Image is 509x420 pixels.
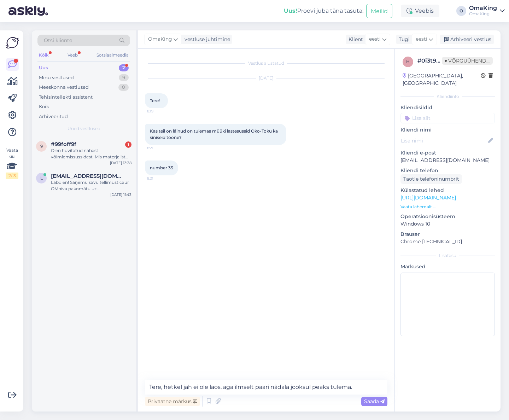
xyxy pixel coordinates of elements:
font: 9 [122,75,125,80]
font: Tugi [399,36,410,42]
font: 1 [128,142,129,147]
font: Lisatasu [439,253,456,258]
font: Märkused [400,263,426,270]
font: Taotle telefoninumbrit [403,176,459,182]
input: Lisa silt [400,113,495,123]
font: h [406,59,410,64]
img: Askly logo [6,36,19,49]
font: Kliendiinfo [437,94,459,99]
font: Vestlus alustatud [248,60,284,66]
font: 0 [122,84,125,90]
font: Kliendi e-post [400,150,436,156]
font: 2 [8,173,11,178]
font: Kliendi telefon [400,167,438,174]
font: Uus [39,65,48,70]
font: [DATE] 13:38 [110,161,131,165]
font: Veeb [68,52,78,58]
font: Uus! [284,7,297,14]
font: Kliendisildid [400,104,432,111]
font: vestluse juhtimine [185,36,230,42]
font: 8:21 [147,176,153,181]
font: Tehisintellekti assistent [39,94,93,100]
a: OmaKingOmaKing [469,5,505,17]
button: Meilid [366,4,392,18]
font: / 3 [11,173,16,178]
font: Vaata siia [6,147,18,159]
font: Proovi juba täna tasuta: [297,7,363,14]
font: number 35 [150,165,173,170]
font: Võrguühenduseta [448,58,503,64]
font: Klient [349,36,363,42]
span: #99foff9f [51,141,76,147]
font: Sotsiaalmeedia [96,52,129,58]
font: Olen huvitatud nahast võimlemissussidest. Mis materjalist need on? [51,148,128,166]
font: [EMAIL_ADDRESS][DOMAIN_NAME] [51,173,148,179]
font: # [417,57,421,64]
font: Privaatne märkus [148,398,192,404]
font: Tere! [150,98,160,103]
font: Külastatud lehed [400,187,444,193]
font: Otsi kliente [44,37,72,43]
input: Lisa nimi [401,137,487,145]
font: Minu vestlused [39,75,74,80]
font: [DATE] 11:43 [110,192,131,197]
font: Veebis [415,7,434,14]
font: eesti [369,36,381,42]
font: OmaKing [148,36,172,42]
font: Labdien! Saņēmu savu tellimust caur OMniva pakomātu uz [GEOGRAPHIC_DATA], bet, kahjuks, čību izmē... [51,180,131,274]
font: 2 [122,65,125,70]
font: OmaKing [469,5,497,11]
font: Uued vestlused [68,126,100,131]
font: l [40,175,43,181]
font: Arhiveeri vestlus [450,36,491,42]
font: Brauser [400,231,420,237]
font: Meilid [371,8,388,14]
font: 8:21 [147,146,153,150]
font: Saada [364,398,379,404]
font: Operatsioonisüsteem [400,213,455,220]
font: Windows 10 [400,221,430,227]
font: [DATE] [259,75,274,81]
span: lev25@inbox.lv [51,173,124,179]
font: O [460,8,463,13]
font: 9 [40,144,43,149]
a: [URL][DOMAIN_NAME] [400,194,456,201]
font: Arhiveeritud [39,113,68,119]
font: OmaKing [469,11,490,16]
font: 0i3t9tmg [421,57,449,64]
font: Kõik [39,52,49,58]
font: Kas teil on läinud on tulemas müüki lastesussid Öko-Toku ka siniseid toone? [150,128,279,140]
textarea: Tere, hetkel jah ei ole laos, aga ilmselt paari nädala jooksul peaks tulema. [145,380,387,395]
font: 8:19 [147,109,153,113]
font: [EMAIL_ADDRESS][DOMAIN_NAME] [400,157,490,163]
font: eesti [416,36,427,42]
font: Meeskonna vestlused [39,84,89,90]
font: Kõik [39,104,49,109]
font: Kliendi nimi [400,127,432,133]
font: #99foff9f [51,141,76,147]
font: [GEOGRAPHIC_DATA], [GEOGRAPHIC_DATA] [403,72,463,86]
font: Vaata lähemalt ... [400,204,436,209]
font: Chrome [TECHNICAL_ID] [400,238,462,245]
